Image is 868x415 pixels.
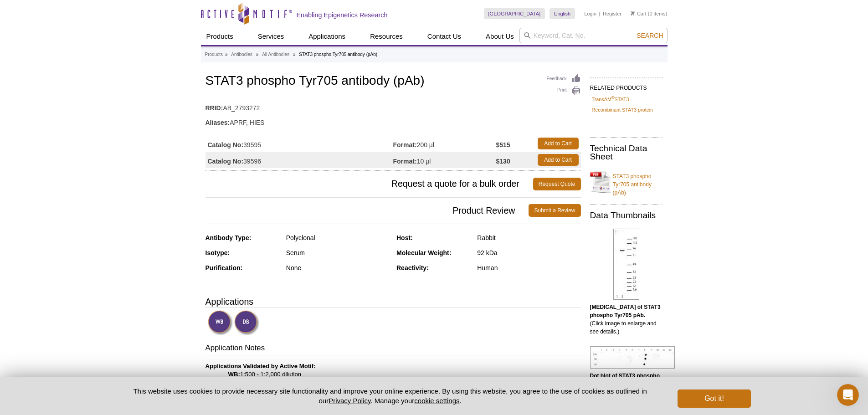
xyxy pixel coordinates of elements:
p: 1:500 - 1:2,000 dilution [205,362,581,379]
p: This website uses cookies to provide necessary site functionality and improve your online experie... [118,386,663,405]
strong: Purification: [205,264,243,272]
h2: Technical Data Sheet [590,144,663,161]
span: Search [637,32,663,39]
h2: RELATED PRODUCTS [590,77,663,94]
button: Got it! [678,389,750,408]
img: Your Cart [631,11,635,15]
a: Products [205,51,223,59]
h3: Application Notes [205,343,581,355]
input: Keyword, Cat. No. [519,28,668,43]
a: Antibodies [231,51,252,59]
strong: WB: [228,371,240,378]
li: » [256,52,259,57]
td: 200 µl [393,135,496,152]
b: [MEDICAL_DATA] of STAT3 phospho Tyr705 pAb. [590,304,661,318]
td: 39595 [205,135,393,152]
a: Applications [303,28,351,45]
div: None [286,264,390,272]
a: Print [547,86,581,96]
td: APRF, HIES [205,113,581,128]
a: About Us [480,28,519,45]
a: Cart [631,10,647,17]
div: 92 kDa [477,249,580,257]
div: Rabbit [477,234,580,242]
a: English [550,8,575,19]
a: Add to Cart [538,138,579,149]
a: Recombinant STAT3 protein [592,106,653,114]
a: Services [252,28,290,45]
span: Product Review [205,204,529,217]
strong: Format: [393,157,417,165]
strong: $130 [496,157,510,165]
p: (Click image to enlarge and see details.) [590,372,663,405]
h3: Applications [205,295,581,308]
div: Human [477,264,580,272]
strong: Molecular Weight: [396,249,451,256]
li: (0 items) [631,8,668,19]
strong: Antibody Type: [205,234,252,241]
img: STAT3 phospho Tyr705 antibody (pAb) tested by Western blot. [613,229,639,300]
a: STAT3 phospho Tyr705 antibody (pAb) [590,167,663,197]
a: Resources [365,28,408,45]
a: Request Quote [533,178,581,190]
h2: Data Thumbnails [590,211,663,220]
b: Dot blot of STAT3 phospho Tyr705 pAb. [590,373,660,387]
strong: Aliases: [205,118,230,127]
strong: RRID: [205,104,223,112]
img: STAT3 phospho Tyr705 antibody (pAb) tested by dot blot analysis. [590,346,675,369]
img: Western Blot Validated [208,310,233,335]
strong: $515 [496,141,510,149]
strong: Host: [396,234,413,241]
strong: Format: [393,141,417,149]
p: (Click image to enlarge and see details.) [590,303,663,336]
button: Search [634,31,666,40]
li: | [599,8,601,19]
a: Add to Cart [538,154,579,166]
a: Contact Us [422,28,467,45]
iframe: Intercom live chat [837,384,859,406]
sup: ® [611,95,615,100]
a: Login [584,10,596,17]
button: cookie settings [414,397,459,405]
span: Request a quote for a bulk order [205,178,533,190]
a: Register [603,10,621,17]
a: [GEOGRAPHIC_DATA] [484,8,545,19]
strong: Isotype: [205,249,230,256]
a: TransAM®STAT3 [592,95,629,103]
td: 10 µl [393,152,496,168]
strong: Catalog No: [208,141,244,149]
li: » [225,52,228,57]
a: Feedback [547,74,581,84]
div: Serum [286,249,390,257]
div: Polyclonal [286,234,390,242]
li: » [293,52,296,57]
b: Applications Validated by Active Motif: [205,363,316,369]
strong: Reactivity: [396,264,429,272]
img: Dot Blot Validated [234,310,259,335]
h2: Enabling Epigenetics Research [297,11,388,19]
h1: STAT3 phospho Tyr705 antibody (pAb) [205,74,581,89]
strong: Catalog No: [208,157,244,165]
a: All Antibodies [262,51,289,59]
td: AB_2793272 [205,98,581,113]
a: Privacy Policy [329,397,370,405]
a: Products [201,28,239,45]
a: Submit a Review [529,204,580,217]
li: STAT3 phospho Tyr705 antibody (pAb) [299,52,377,57]
td: 39596 [205,152,393,168]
